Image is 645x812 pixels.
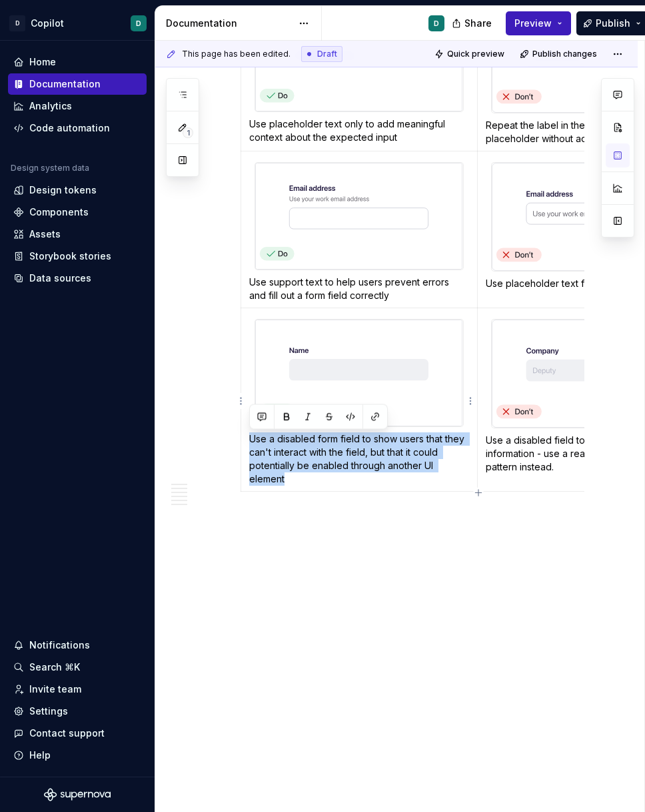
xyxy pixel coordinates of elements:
[447,49,504,59] span: Quick preview
[506,11,571,35] button: Preview
[183,127,193,138] span: 1
[514,17,552,30] span: Preview
[29,77,101,91] div: Documentation
[8,657,147,678] button: Search ⌘K
[29,727,105,740] div: Contact support
[44,788,111,801] svg: Supernova Logo
[29,749,51,762] div: Help
[136,18,141,29] div: D
[29,705,68,718] div: Settings
[8,723,147,744] button: Contact support
[8,179,147,201] a: Design tokens
[249,432,469,486] p: Use a disabled form field to show users that they can't interact with the field, but that it coul...
[29,272,91,285] div: Data sources
[8,51,147,73] a: Home
[29,228,61,241] div: Assets
[8,224,147,245] a: Assets
[8,745,147,766] button: Help
[430,45,510,63] button: Quick preview
[29,121,110,135] div: Code automation
[3,9,152,37] button: DCopilotD
[29,99,72,113] div: Analytics
[434,18,439,29] div: D
[255,163,462,270] img: 96b4949a-eb97-47b2-aaee-bfdca5d9faa3.svg
[445,11,500,35] button: Share
[11,163,89,173] div: Design system data
[8,246,147,267] a: Storybook stories
[8,701,147,722] a: Settings
[8,679,147,700] a: Invite team
[516,45,603,63] button: Publish changes
[166,17,292,30] div: Documentation
[29,661,80,674] div: Search ⌘K
[8,201,147,223] a: Components
[255,320,462,426] img: ffebef9d-6544-48f0-b9df-341ef492ab97.svg
[317,49,337,59] span: Draft
[8,95,147,117] a: Analytics
[464,17,492,30] span: Share
[29,206,89,219] div: Components
[532,49,597,59] span: Publish changes
[29,55,56,69] div: Home
[29,183,97,197] div: Design tokens
[249,276,469,302] p: Use support text to help users prevent errors and fill out a form field correctly
[8,117,147,139] a: Code automation
[31,17,64,30] div: Copilot
[249,117,469,144] p: Use placeholder text only to add meaningful context about the expected input
[29,683,81,696] div: Invite team
[29,639,90,652] div: Notifications
[596,17,630,30] span: Publish
[29,250,111,263] div: Storybook stories
[8,268,147,289] a: Data sources
[8,635,147,656] button: Notifications
[9,15,25,31] div: D
[182,49,291,59] span: This page has been edited.
[8,73,147,95] a: Documentation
